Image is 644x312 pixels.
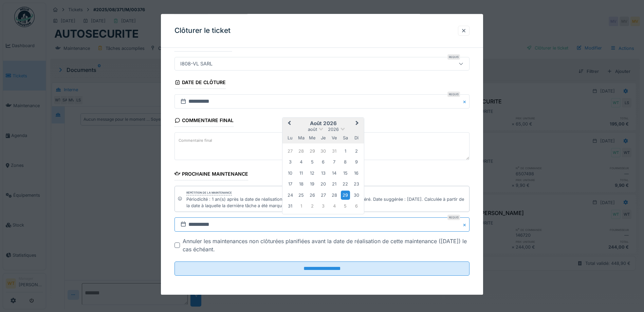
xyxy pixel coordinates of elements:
[341,169,350,178] div: Choose samedi 15 août 2026
[286,202,295,211] div: Choose lundi 31 août 2026
[283,119,294,130] button: Previous Month
[341,133,350,142] div: samedi
[319,169,328,178] div: Choose jeudi 13 août 2026
[341,180,350,189] div: Choose samedi 22 août 2026
[286,191,295,200] div: Choose lundi 24 août 2026
[308,147,317,156] div: Choose mercredi 29 juillet 2026
[286,147,295,156] div: Choose lundi 27 juillet 2026
[178,60,215,68] div: I808-VL SARL
[174,40,232,52] div: Code d'imputation
[328,127,339,132] span: 2026
[462,95,470,109] button: Close
[341,147,350,156] div: Choose samedi 1 août 2026
[286,133,295,142] div: lundi
[352,119,363,130] button: Next Month
[330,191,339,200] div: Choose vendredi 28 août 2026
[319,147,328,156] div: Choose jeudi 30 juillet 2026
[319,191,328,200] div: Choose jeudi 27 août 2026
[319,202,328,211] div: Choose jeudi 3 septembre 2026
[177,136,214,145] label: Commentaire final
[447,55,460,60] div: Requis
[174,26,231,35] h3: Clôturer le ticket
[297,191,306,200] div: Choose mardi 25 août 2026
[447,215,460,220] div: Requis
[308,158,317,167] div: Choose mercredi 5 août 2026
[341,191,350,200] div: Choose samedi 29 août 2026
[352,169,361,178] div: Choose dimanche 16 août 2026
[297,133,306,142] div: mardi
[174,116,234,127] div: Commentaire final
[297,147,306,156] div: Choose mardi 28 juillet 2026
[352,180,361,189] div: Choose dimanche 23 août 2026
[183,237,470,254] div: Annuler les maintenances non clôturées planifiées avant la date de réalisation de cette maintenan...
[286,169,295,178] div: Choose lundi 10 août 2026
[174,78,226,89] div: Date de clôture
[352,147,361,156] div: Choose dimanche 2 août 2026
[297,180,306,189] div: Choose mardi 18 août 2026
[286,158,295,167] div: Choose lundi 3 août 2026
[308,127,317,132] span: août
[286,180,295,189] div: Choose lundi 17 août 2026
[308,169,317,178] div: Choose mercredi 12 août 2026
[282,121,364,127] h2: août 2026
[330,202,339,211] div: Choose vendredi 4 septembre 2026
[186,191,232,195] div: Répétition de la maintenance
[297,158,306,167] div: Choose mardi 4 août 2026
[308,202,317,211] div: Choose mercredi 2 septembre 2026
[297,202,306,211] div: Choose mardi 1 septembre 2026
[352,158,361,167] div: Choose dimanche 9 août 2026
[319,158,328,167] div: Choose jeudi 6 août 2026
[186,196,466,209] div: Périodicité : 1 an(s) après la date de réalisation de la dernière tâche du ticket. Autogénéré. Da...
[330,169,339,178] div: Choose vendredi 14 août 2026
[330,180,339,189] div: Choose vendredi 21 août 2026
[330,147,339,156] div: Choose vendredi 31 juillet 2026
[308,191,317,200] div: Choose mercredi 26 août 2026
[352,202,361,211] div: Choose dimanche 6 septembre 2026
[285,146,362,212] div: Month août, 2026
[352,133,361,142] div: dimanche
[308,133,317,142] div: mercredi
[341,158,350,167] div: Choose samedi 8 août 2026
[319,180,328,189] div: Choose jeudi 20 août 2026
[330,133,339,142] div: vendredi
[308,180,317,189] div: Choose mercredi 19 août 2026
[462,218,470,232] button: Close
[297,169,306,178] div: Choose mardi 11 août 2026
[341,202,350,211] div: Choose samedi 5 septembre 2026
[447,92,460,97] div: Requis
[319,133,328,142] div: jeudi
[174,169,248,180] div: Prochaine maintenance
[330,158,339,167] div: Choose vendredi 7 août 2026
[352,191,361,200] div: Choose dimanche 30 août 2026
